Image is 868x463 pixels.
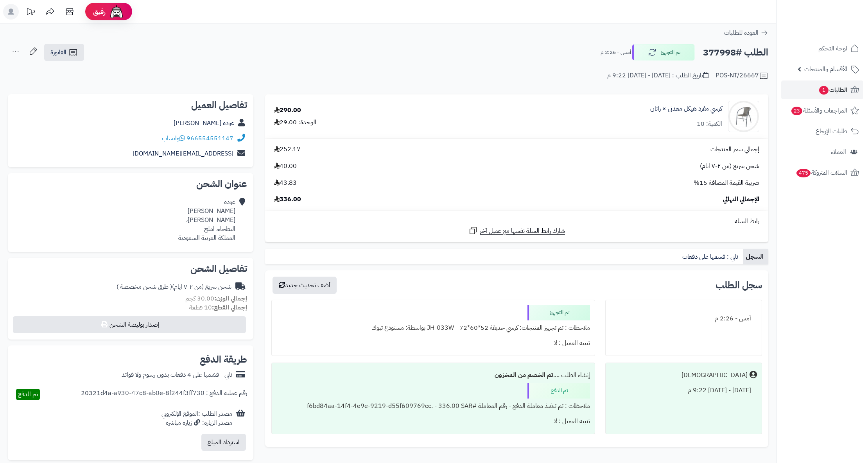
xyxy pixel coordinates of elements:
a: تابي : قسمها على دفعات [679,249,743,265]
a: السلات المتروكة475 [781,163,863,182]
small: 10 قطعة [189,303,247,312]
span: السلات المتروكة [796,167,847,178]
a: المراجعات والأسئلة23 [781,101,863,120]
div: الوحدة: 29.00 [274,118,316,127]
img: ai-face.png [109,4,124,20]
span: طلبات الإرجاع [816,126,847,137]
span: 336.00 [274,195,301,204]
span: رفيق [93,7,106,16]
span: 23 [791,107,802,115]
span: تم الدفع [18,390,38,399]
a: لوحة التحكم [781,39,863,58]
h2: الطلب #377998 [703,45,768,61]
div: مصدر الطلب :الموقع الإلكتروني [161,409,232,427]
a: تحديثات المنصة [21,4,40,21]
strong: إجمالي القطع: [212,303,247,312]
div: الكمية: 10 [697,120,722,129]
a: كرسي مفرد هيكل معدني × راتان [650,104,722,113]
span: 40.00 [274,162,297,171]
span: 252.17 [274,145,301,154]
a: السجل [743,249,768,265]
span: 475 [796,169,811,177]
div: تم الدفع [527,383,590,399]
div: تابي - قسّمها على 4 دفعات بدون رسوم ولا فوائد [122,370,232,379]
div: إنشاء الطلب .... [276,368,590,383]
span: الإجمالي النهائي [723,195,759,204]
a: الطلبات1 [781,80,863,99]
h2: طريقة الدفع [200,355,247,364]
div: تنبيه العميل : لا [276,414,590,429]
div: تنبيه العميل : لا [276,336,590,351]
div: عوده [PERSON_NAME] [PERSON_NAME]، البطحاء، املج المملكة العربية السعودية [178,198,235,242]
button: إصدار بوليصة الشحن [13,316,246,333]
div: رابط السلة [268,217,765,226]
button: استرداد المبلغ [201,434,246,451]
span: الطلبات [818,84,847,95]
span: العملاء [831,147,846,157]
div: 290.00 [274,106,301,115]
a: شارك رابط السلة نفسها مع عميل آخر [468,226,565,236]
span: شارك رابط السلة نفسها مع عميل آخر [480,227,565,236]
img: 1736602175-110102090207-90x90.jpg [728,101,759,132]
div: ملاحظات : تم تجهيز المنتجات: كرسي حديقة 52*60*72 - JH-033W بواسطة: مستودع تبوك [276,320,590,336]
div: [DATE] - [DATE] 9:22 م [610,383,757,398]
span: المراجعات والأسئلة [791,105,847,116]
button: أضف تحديث جديد [273,277,337,294]
small: 30.00 كجم [185,294,247,303]
div: POS-NT/26667 [716,71,768,80]
a: العودة للطلبات [724,28,768,38]
h2: تفاصيل الشحن [14,264,247,274]
div: [DEMOGRAPHIC_DATA] [681,371,748,380]
span: 1 [819,86,829,95]
span: إجمالي سعر المنتجات [710,145,759,154]
small: أمس - 2:26 م [601,48,631,56]
a: عوده [PERSON_NAME] [174,118,234,128]
a: الفاتورة [44,44,84,61]
span: ( طرق شحن مخصصة ) [117,282,172,291]
span: الأقسام والمنتجات [804,64,847,75]
a: طلبات الإرجاع [781,122,863,141]
span: العودة للطلبات [724,28,759,38]
span: الفاتورة [50,48,66,57]
div: أمس - 2:26 م [610,311,757,326]
b: تم الخصم من المخزون [495,370,553,380]
a: واتساب [162,134,185,143]
h3: سجل الطلب [716,281,762,290]
strong: إجمالي الوزن: [214,294,247,303]
a: [EMAIL_ADDRESS][DOMAIN_NAME] [133,149,233,158]
div: ملاحظات : تم تنفيذ معاملة الدفع - رقم المعاملة #f6bd84aa-14f4-4e9e-9219-d55f609769cc. - 336.00 SAR [276,399,590,414]
a: 966554551147 [187,134,233,143]
button: تم التجهيز [632,44,695,61]
h2: عنوان الشحن [14,179,247,189]
span: ضريبة القيمة المضافة 15% [694,179,759,188]
div: مصدر الزيارة: زيارة مباشرة [161,418,232,427]
span: شحن سريع (من ٢-٧ ايام) [700,162,759,171]
div: تم التجهيز [527,305,590,320]
a: العملاء [781,143,863,161]
span: لوحة التحكم [818,43,847,54]
div: تاريخ الطلب : [DATE] - [DATE] 9:22 م [607,71,708,80]
span: 43.83 [274,179,297,188]
div: شحن سريع (من ٢-٧ ايام) [117,282,231,291]
h2: تفاصيل العميل [14,100,247,110]
div: رقم عملية الدفع : 20321d4a-a930-47c8-ab0e-8f244f3ff730 [81,389,247,400]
